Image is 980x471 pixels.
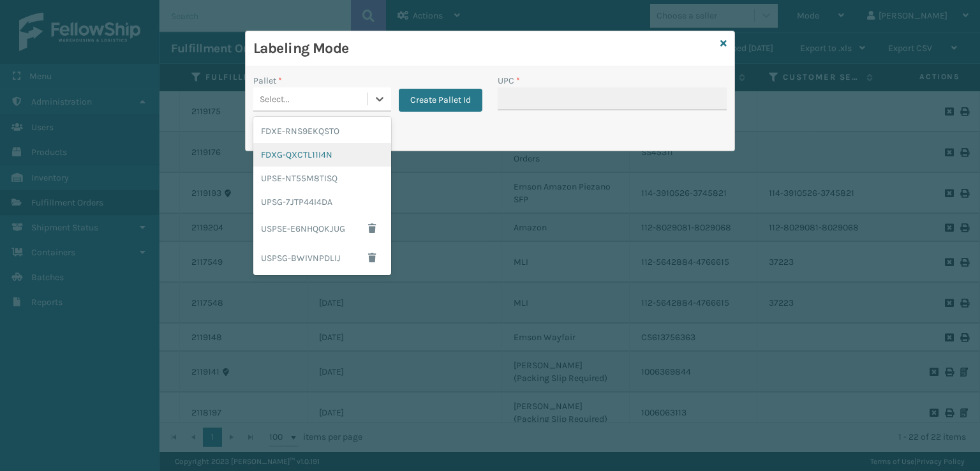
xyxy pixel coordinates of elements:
label: Pallet [253,74,282,87]
label: UPC [498,74,520,87]
div: USPSG-BWIVNPDLIJ [253,243,391,273]
div: FDXG-QXCTL11I4N [253,143,391,167]
h3: Labeling Mode [253,39,715,58]
div: UPSE-NT55M8TISQ [253,167,391,190]
button: Create Pallet Id [399,89,482,112]
div: FDXE-RNS9EKQSTO [253,119,391,143]
div: USPSE-E6NHQOKJUG [253,214,391,243]
div: Select... [260,93,290,106]
div: UPSG-7JTP44I4DA [253,190,391,214]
